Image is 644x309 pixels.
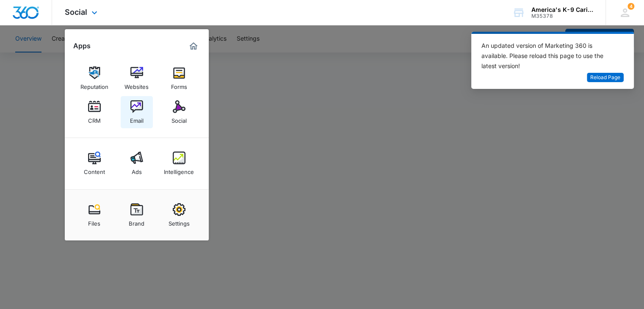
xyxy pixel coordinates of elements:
div: account name [531,6,593,13]
div: notifications count [627,3,634,10]
a: Files [78,199,111,231]
a: Marketing 360® Dashboard [187,39,200,53]
div: Reputation [80,79,108,90]
a: Social [163,96,195,128]
a: CRM [78,96,111,128]
div: Email [130,113,144,124]
div: Settings [169,216,190,227]
div: Social [171,113,187,124]
div: Brand [129,216,144,227]
div: Intelligence [164,164,194,175]
div: CRM [88,113,101,124]
div: Content [84,164,105,175]
a: Reputation [78,62,111,94]
div: An updated version of Marketing 360 is available. Please reload this page to use the latest version! [481,41,614,71]
div: Websites [124,79,149,90]
button: Reload Page [587,73,624,83]
span: Social [65,8,87,17]
h2: Apps [73,42,91,50]
a: Ads [121,147,153,179]
a: Settings [163,199,195,231]
div: Ads [132,164,142,175]
span: Reload Page [590,74,620,82]
div: account id [531,13,593,19]
a: Websites [121,62,153,94]
a: Content [78,147,111,179]
span: 4 [627,3,634,10]
a: Email [121,96,153,128]
div: Files [88,216,100,227]
a: Brand [121,199,153,231]
a: Intelligence [163,147,195,179]
a: Forms [163,62,195,94]
div: Forms [171,79,187,90]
